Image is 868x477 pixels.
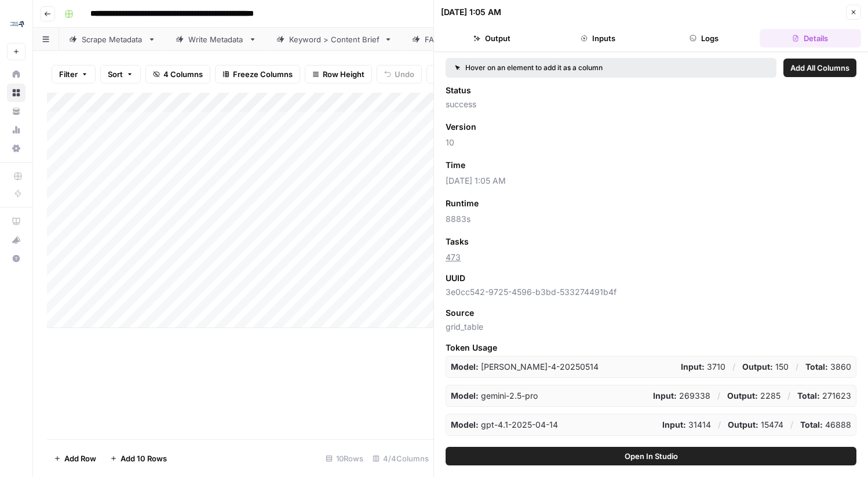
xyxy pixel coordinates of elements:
[446,159,465,171] span: Time
[441,6,501,18] div: [DATE] 1:05 AM
[64,453,96,464] span: Add Row
[377,65,422,83] button: Undo
[717,390,720,402] p: /
[103,449,174,468] button: Add 10 Rows
[100,65,141,83] button: Sort
[446,198,479,209] span: Runtime
[441,29,542,48] button: Output
[446,286,856,298] span: 3e0cc542-9725-4596-b3bd-533274491b4f
[742,361,789,373] p: 150
[446,137,856,148] span: 10
[446,99,856,110] span: success
[7,102,25,121] a: Your Data
[446,213,856,225] span: 8883s
[7,65,25,83] a: Home
[653,391,677,400] strong: Input:
[732,361,735,373] p: /
[368,449,433,468] div: 4/4 Columns
[797,390,851,402] p: 271623
[47,449,103,468] button: Add Row
[59,28,166,51] a: Scrape Metadata
[455,63,685,73] div: Hover on an element to add it as a column
[805,361,851,373] p: 3860
[108,68,123,80] span: Sort
[662,419,711,431] p: 31414
[790,62,849,74] span: Add All Columns
[681,362,705,372] strong: Input:
[451,390,538,402] p: gemini-2.5-pro
[787,390,790,402] p: /
[653,390,710,402] p: 269338
[52,65,96,83] button: Filter
[728,420,758,429] strong: Output:
[451,361,599,373] p: claude-sonnet-4-20250514
[7,212,25,231] a: AirOps Academy
[267,28,402,51] a: Keyword > Content Brief
[166,28,267,51] a: Write Metadata
[7,13,28,34] img: Compound Growth Logo
[451,420,479,429] strong: Model:
[446,447,856,465] button: Open In Studio
[402,28,466,51] a: FAQs
[727,391,758,400] strong: Output:
[446,307,474,319] span: Source
[446,342,856,354] span: Token Usage
[681,361,725,373] p: 3710
[121,453,167,464] span: Add 10 Rows
[727,390,781,402] p: 2285
[8,231,25,249] div: What's new?
[163,68,203,80] span: 4 Columns
[446,272,465,284] span: UUID
[7,249,25,268] button: Help + Support
[728,419,783,431] p: 15474
[323,68,364,80] span: Row Height
[7,83,25,102] a: Browse
[625,450,678,462] span: Open In Studio
[446,175,856,187] span: [DATE] 1:05 AM
[425,34,443,45] div: FAQs
[446,252,461,262] a: 473
[796,361,798,373] p: /
[188,34,244,45] div: Write Metadata
[662,420,686,429] strong: Input:
[59,68,78,80] span: Filter
[654,29,755,48] button: Logs
[790,419,793,431] p: /
[797,391,820,400] strong: Total:
[7,139,25,158] a: Settings
[451,419,558,431] p: gpt-4.1-2025-04-14
[783,59,856,77] button: Add All Columns
[451,362,479,372] strong: Model:
[305,65,372,83] button: Row Height
[82,34,143,45] div: Scrape Metadata
[718,419,721,431] p: /
[7,121,25,139] a: Usage
[742,362,773,372] strong: Output:
[760,29,861,48] button: Details
[800,419,851,431] p: 46888
[289,34,380,45] div: Keyword > Content Brief
[233,68,293,80] span: Freeze Columns
[451,391,479,400] strong: Model:
[215,65,300,83] button: Freeze Columns
[446,321,856,333] span: grid_table
[7,9,25,38] button: Workspace: Compound Growth
[446,236,469,247] span: Tasks
[800,420,823,429] strong: Total:
[805,362,828,372] strong: Total:
[321,449,368,468] div: 10 Rows
[395,68,414,80] span: Undo
[547,29,648,48] button: Inputs
[446,121,476,133] span: Version
[7,231,25,249] button: What's new?
[446,85,471,96] span: Status
[145,65,210,83] button: 4 Columns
